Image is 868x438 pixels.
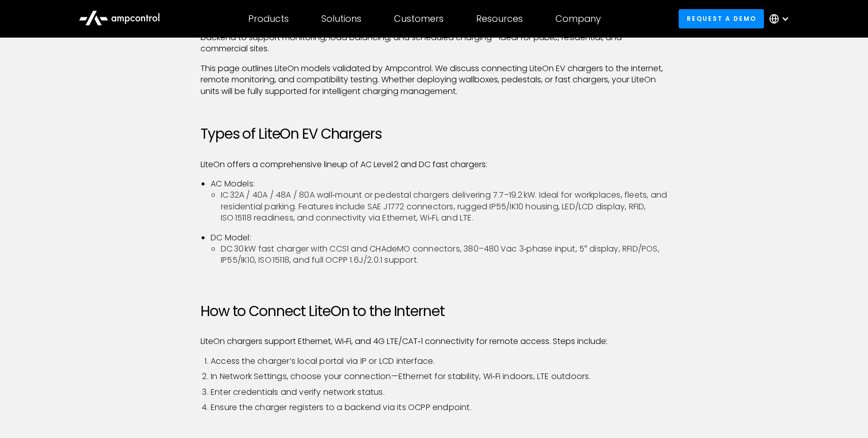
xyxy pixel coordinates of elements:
div: Solutions [321,13,361,24]
li: IC 32A / 40A / 48A / 80A wall‑mount or pedestal chargers delivering 7.7–19.2 kW. Ideal for workpl... [221,190,667,224]
h2: How to Connect LiteOn to the Internet [201,303,667,320]
p: This page outlines LiteOn models validated by Ampcontrol. We discuss connecting LiteOn EV charger... [201,63,667,97]
div: Resources [476,13,523,24]
div: Products [248,13,289,24]
h2: Types of LiteOn EV Chargers [201,126,667,143]
li: AC Models: [211,178,667,224]
div: Company [555,13,601,24]
p: LiteOn offers a comprehensive lineup of AC Level 2 and DC fast chargers: [201,159,667,170]
li: Access the charger’s local portal via IP or LCD interface. [211,356,667,367]
div: Customers [394,13,444,24]
p: LiteOn chargers support Ethernet, Wi‑Fi, and 4G LTE/CAT‑1 connectivity for remote access. Steps i... [201,336,667,347]
li: DC 30 kW fast charger with CCS1 and CHAdeMO connectors, 380–480 Vac 3‑phase input, 5″ display, RF... [221,243,667,266]
li: In Network Settings, choose your connection—Ethernet for stability, Wi‑Fi indoors, LTE outdoors. [211,371,667,382]
li: DC Model: [211,232,667,266]
a: Request a demo [679,9,764,28]
li: Enter credentials and verify network status. [211,387,667,398]
li: Ensure the charger registers to a backend via its OCPP endpoint. [211,402,667,413]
